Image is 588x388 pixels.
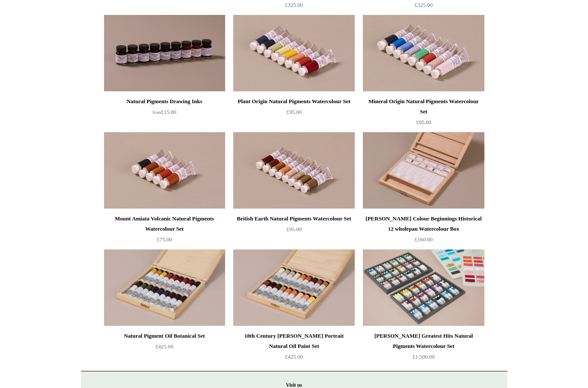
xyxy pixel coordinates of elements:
[153,110,161,115] span: from
[365,214,482,234] div: [PERSON_NAME] Colour Beginnings Historical 12 wholepan Watercolour Box
[363,96,484,131] a: Mineral Origin Natural Pigments Watercolour Set £95.00
[286,382,302,388] strong: Visit us
[287,109,302,115] span: £95.00
[363,15,484,92] img: Mineral Origin Natural Pigments Watercolour Set
[363,249,484,326] img: Wallace Seymour Greatest Hits Natural Pigments Watercolour Set
[233,15,354,92] img: Plant Origin Natural Pigments Watercolour Set
[233,132,354,209] a: British Earth Natural Pigments Watercolour Set British Earth Natural Pigments Watercolour Set
[363,214,484,249] a: [PERSON_NAME] Colour Beginnings Historical 12 wholepan Watercolour Box £160.00
[104,331,225,366] a: Natural Pigment Oil Botanical Set £425.00
[233,249,354,326] img: 18th Century George Romney Portrait Natural Oil Paint Set
[363,331,484,366] a: [PERSON_NAME] Greatest Hits Natural Pigments Watercolour Set £1,500.00
[233,15,354,92] a: Plant Origin Natural Pigments Watercolour Set Plant Origin Natural Pigments Watercolour Set
[365,96,482,117] div: Mineral Origin Natural Pigments Watercolour Set
[233,214,354,249] a: British Earth Natural Pigments Watercolour Set £95.00
[104,132,225,209] a: Mount Amiata Volcanic Natural Pigments Watercolour Set Mount Amiata Volcanic Natural Pigments Wat...
[414,236,432,243] span: £160.00
[155,343,173,350] span: £425.00
[104,96,225,131] a: Natural Pigments Drawing Inks from£15.00
[363,132,484,209] a: Turner Colour Beginnings Historical 12 wholepan Watercolour Box Turner Colour Beginnings Historic...
[106,214,223,234] div: Mount Amiata Volcanic Natural Pigments Watercolour Set
[153,109,177,115] span: £15.00
[365,331,482,351] div: [PERSON_NAME] Greatest Hits Natural Pigments Watercolour Set
[233,331,354,366] a: 18th Century [PERSON_NAME] Portrait Natural Oil Paint Set £425.00
[157,236,172,243] span: £75.00
[287,226,302,232] span: £95.00
[104,249,225,326] a: Natural Pigment Oil Botanical Set Natural Pigment Oil Botanical Set
[106,96,223,107] div: Natural Pigments Drawing Inks
[235,214,352,224] div: British Earth Natural Pigments Watercolour Set
[235,96,352,107] div: Plant Origin Natural Pigments Watercolour Set
[363,132,484,209] img: Turner Colour Beginnings Historical 12 wholepan Watercolour Box
[414,2,432,8] span: £325.00
[106,331,223,341] div: Natural Pigment Oil Botanical Set
[233,132,354,209] img: British Earth Natural Pigments Watercolour Set
[233,249,354,326] a: 18th Century George Romney Portrait Natural Oil Paint Set 18th Century George Romney Portrait Nat...
[363,15,484,92] a: Mineral Origin Natural Pigments Watercolour Set Mineral Origin Natural Pigments Watercolour Set
[285,2,303,8] span: £325.00
[104,249,225,326] img: Natural Pigment Oil Botanical Set
[416,119,432,125] span: £95.00
[104,15,225,92] a: Natural Pigments Drawing Inks Natural Pigments Drawing Inks
[413,353,435,360] span: £1,500.00
[285,353,303,360] span: £425.00
[363,249,484,326] a: Wallace Seymour Greatest Hits Natural Pigments Watercolour Set Wallace Seymour Greatest Hits Natu...
[104,214,225,249] a: Mount Amiata Volcanic Natural Pigments Watercolour Set £75.00
[235,331,352,351] div: 18th Century [PERSON_NAME] Portrait Natural Oil Paint Set
[104,132,225,209] img: Mount Amiata Volcanic Natural Pigments Watercolour Set
[104,15,225,92] img: Natural Pigments Drawing Inks
[233,96,354,131] a: Plant Origin Natural Pigments Watercolour Set £95.00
